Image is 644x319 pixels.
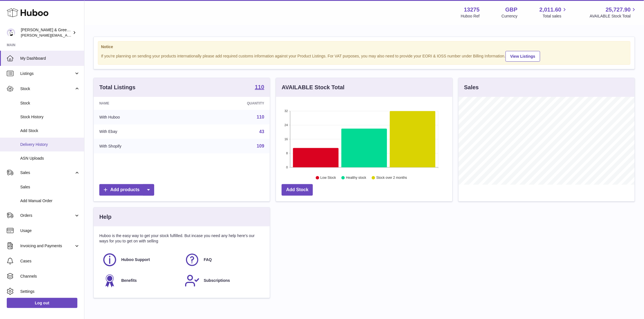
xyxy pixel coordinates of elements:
[464,6,480,14] strong: 13275
[286,151,288,155] text: 8
[20,274,80,279] span: Channels
[94,139,189,153] td: With Shopify
[21,33,113,37] span: [PERSON_NAME][EMAIL_ADDRESS][DOMAIN_NAME]
[121,278,137,283] span: Benefits
[102,252,179,267] a: Huboo Support
[255,84,264,90] strong: 110
[461,14,480,19] div: Huboo Ref
[20,213,74,218] span: Orders
[540,6,562,14] span: 2,011.60
[285,123,288,127] text: 24
[20,258,80,264] span: Cases
[506,51,540,62] a: View Listings
[285,137,288,141] text: 16
[20,243,74,249] span: Invoicing and Payments
[94,97,189,110] th: Name
[20,228,80,233] span: Usage
[282,84,344,91] h3: AVAILABLE Stock Total
[20,170,74,175] span: Sales
[20,101,80,106] span: Stock
[101,44,627,50] strong: Notice
[257,115,264,119] a: 110
[20,86,74,92] span: Stock
[20,198,80,204] span: Add Manual Order
[101,50,627,62] div: If you're planning on sending your products internationally please add required customs informati...
[20,184,80,190] span: Sales
[185,273,261,288] a: Subscriptions
[20,71,74,76] span: Listings
[285,109,288,113] text: 32
[121,257,150,262] span: Huboo Support
[20,56,80,61] span: My Dashboard
[20,128,80,133] span: Add Stock
[20,142,80,147] span: Delivery History
[204,257,212,262] span: FAQ
[505,6,517,14] strong: GBP
[102,273,179,288] a: Benefits
[502,14,518,19] div: Currency
[282,184,313,196] a: Add Stock
[606,6,631,14] span: 25,727.90
[464,84,479,91] h3: Sales
[540,6,568,19] a: 2,011.60 Total sales
[7,298,77,308] a: Log out
[376,176,407,180] text: Stock over 2 months
[20,156,80,161] span: ASN Uploads
[94,124,189,139] td: With Ebay
[590,14,637,19] span: AVAILABLE Stock Total
[543,14,568,19] span: Total sales
[99,84,136,91] h3: Total Listings
[7,28,15,37] img: ellen@bluebadgecompany.co.uk
[20,289,80,294] span: Settings
[346,176,367,180] text: Healthy stock
[590,6,637,19] a: 25,727.90 AVAILABLE Stock Total
[21,27,71,38] div: [PERSON_NAME] & Green Ltd
[257,144,264,148] a: 109
[99,213,111,221] h3: Help
[94,110,189,124] td: With Huboo
[259,129,264,134] a: 43
[255,84,264,91] a: 110
[99,184,154,196] a: Add products
[286,166,288,169] text: 0
[320,176,336,180] text: Low Stock
[20,114,80,120] span: Stock History
[99,233,264,244] p: Huboo is the easy way to get your stock fulfilled. But incase you need any help here's our ways f...
[189,97,270,110] th: Quantity
[204,278,230,283] span: Subscriptions
[185,252,261,267] a: FAQ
